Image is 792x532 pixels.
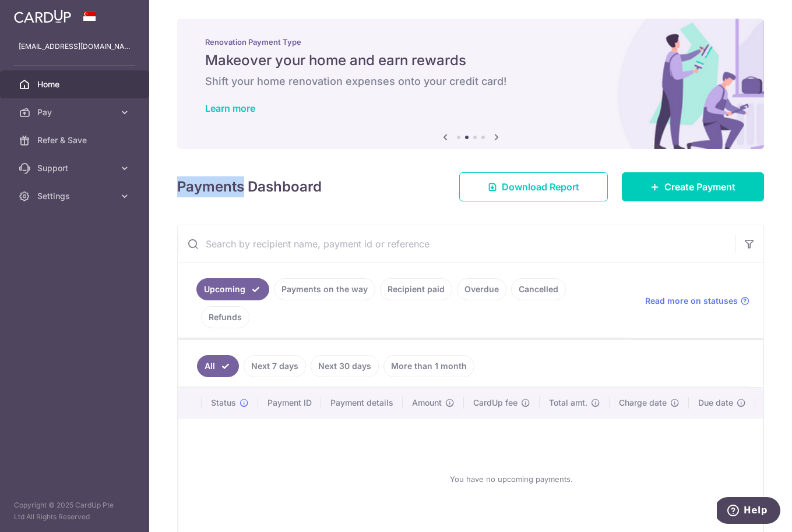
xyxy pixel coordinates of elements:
[311,355,379,377] a: Next 30 days
[37,134,114,146] span: Refer & Save
[380,278,452,300] a: Recipient paid
[321,388,403,418] th: Payment details
[622,172,764,201] a: Create Payment
[201,306,249,328] a: Refunds
[473,397,518,409] span: CardUp fee
[549,397,587,409] span: Total amt.
[258,388,321,418] th: Payment ID
[196,278,269,300] a: Upcoming
[177,176,322,197] h4: Payments Dashboard
[274,278,375,300] a: Payments on the way
[19,41,131,52] p: [EMAIL_ADDRESS][DOMAIN_NAME]
[177,19,764,149] img: Renovation banner
[37,162,114,174] span: Support
[459,172,608,201] a: Download Report
[211,397,236,409] span: Status
[14,9,71,23] img: CardUp
[37,190,114,202] span: Settings
[244,355,306,377] a: Next 7 days
[37,107,114,118] span: Pay
[205,102,255,114] a: Learn more
[457,278,506,300] a: Overdue
[664,180,735,194] span: Create Payment
[698,397,733,409] span: Due date
[717,497,780,526] iframe: Opens a widget where you can find more information
[412,397,442,409] span: Amount
[205,37,736,47] p: Renovation Payment Type
[178,225,735,263] input: Search by recipient name, payment id or reference
[645,295,738,307] span: Read more on statuses
[37,79,114,90] span: Home
[619,397,667,409] span: Charge date
[205,75,736,88] h6: Shift your home renovation expenses onto your credit card!
[205,51,736,70] h5: Makeover your home and earn rewards
[511,278,566,300] a: Cancelled
[197,355,239,377] a: All
[645,295,749,307] a: Read more on statuses
[383,355,474,377] a: More than 1 month
[502,180,579,194] span: Download Report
